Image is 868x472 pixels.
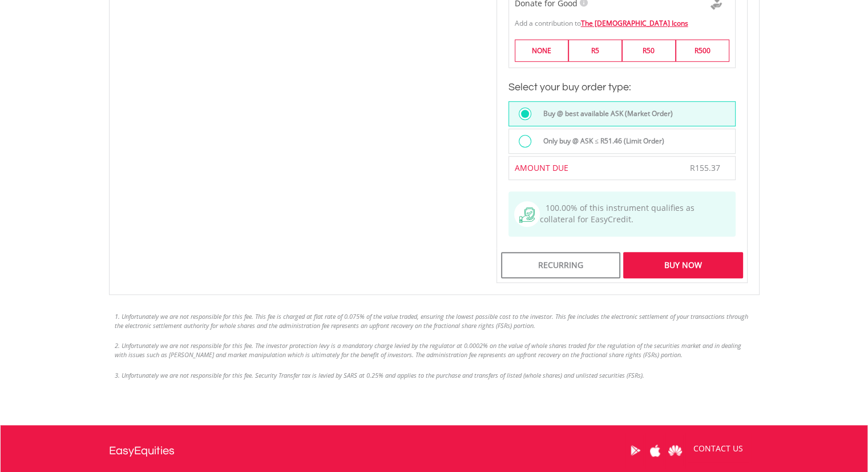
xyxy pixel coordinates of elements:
[115,341,754,359] li: 2. Unfortunately we are not responsible for this fee. The investor protection levy is a mandatory...
[581,18,688,28] a: The [DEMOGRAPHIC_DATA] Icons
[645,433,665,468] a: Apple
[622,39,676,62] label: R50
[115,371,754,380] li: 3. Unfortunately we are not responsible for this fee. Security Transfer tax is levied by SARS at ...
[685,433,751,465] a: CONTACT US
[568,39,622,62] label: R5
[536,135,664,147] label: Only buy @ ASK ≤ R51.46 (Limit Order)
[501,252,620,278] div: Recurring
[536,107,673,120] label: Buy @ best available ASK (Market Order)
[515,39,568,62] label: NONE
[509,13,735,28] div: Add a contribution to
[115,312,754,330] li: 1. Unfortunately we are not responsible for this fee. This fee is charged at flat rate of 0.075% ...
[665,433,685,468] a: Huawei
[519,207,535,223] img: collateral-qualifying-green.svg
[625,433,645,468] a: Google Play
[676,39,729,62] label: R500
[623,252,742,278] div: Buy Now
[690,162,720,173] span: R155.37
[508,79,736,95] h3: Select your buy order type:
[515,162,568,173] span: AMOUNT DUE
[540,202,695,225] span: 100.00% of this instrument qualifies as collateral for EasyCredit.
